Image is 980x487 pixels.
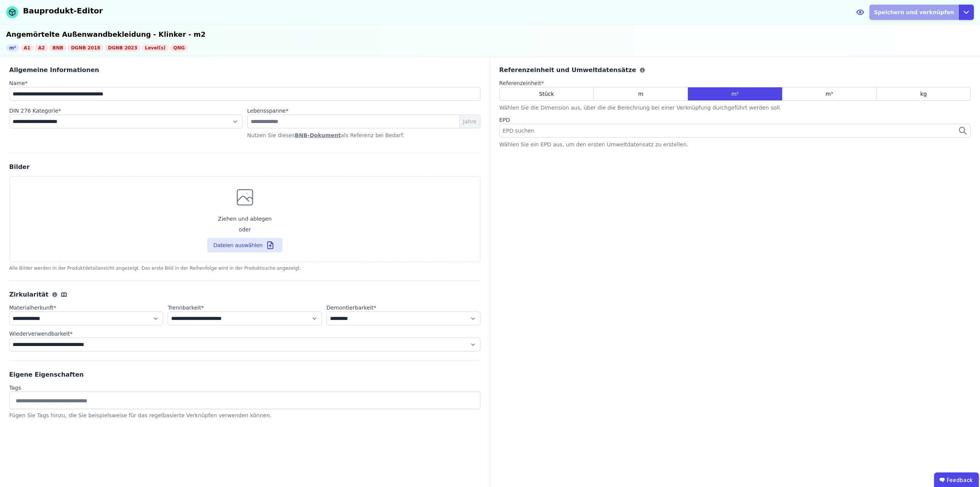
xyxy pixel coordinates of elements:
[105,44,140,51] div: DGNB 2023
[35,44,48,51] div: A2
[239,226,251,233] span: oder
[9,330,480,338] label: audits.requiredField
[638,90,644,98] span: m
[499,116,971,124] label: EPD
[459,115,480,128] span: Jahre
[9,162,480,172] div: Bilder
[499,104,971,112] div: Wählen Sie die Dimension aus, über die die Berechnung bei einer Verknüpfung durchgeführt werden s...
[9,304,163,312] label: audits.requiredField
[218,215,271,223] span: Ziehen und ablegen
[6,44,19,51] div: m²
[49,44,66,51] div: BNB
[9,79,28,87] label: audits.requiredField
[68,44,103,51] div: DGNB 2018
[23,5,103,16] div: Bauprodukt-Editor
[539,90,554,98] span: Stück
[247,131,481,139] p: Nutzen Sie dieses als Referenz bei Bedarf.
[9,66,480,75] div: Allgemeine Informationen
[327,304,480,312] label: audits.requiredField
[499,66,971,75] div: Referenzeinheit und Umweltdatensätze
[499,141,971,148] div: Wählen Sie ein EPD aus, um den ersten Umweltdatensatz zu erstellen.
[9,370,480,379] div: Eigene Eigenschaften
[170,44,188,51] div: QNG
[247,107,289,115] label: audits.requiredField
[920,90,927,98] span: kg
[21,44,34,51] div: A1
[6,29,974,40] div: Angemörtelte Außenwandbekleidung - Klinker - m2
[499,79,971,87] label: audits.requiredField
[9,290,480,299] div: Zirkularität
[295,132,341,138] a: BNB-Dokument
[9,265,480,271] div: Alle Bilder werden in der Produktdetailansicht angezeigt. Das erste Bild in der Reihenfolge wird ...
[168,304,322,312] label: audits.requiredField
[207,238,282,253] button: Ziehen und ablegenoder
[9,107,243,115] label: audits.requiredField
[9,412,480,419] div: Fügen Sie Tags hinzu, die Sie beispielsweise für das regelbasierte Verknüpfen verwenden können.
[142,44,169,51] div: Level(s)
[731,90,738,98] span: m²
[503,127,536,134] span: EPD suchen
[826,90,833,98] span: m³
[9,384,480,392] label: Tags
